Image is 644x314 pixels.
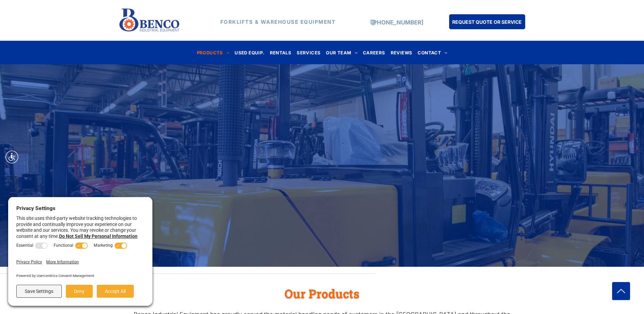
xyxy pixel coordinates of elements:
[388,48,415,57] a: REVIEWS
[267,48,294,57] a: RENTALS
[360,48,388,57] a: CAREERS
[294,48,323,57] a: SERVICES
[284,285,360,301] span: Our Products
[449,14,525,29] a: REQUEST QUOTE OR SERVICE
[194,48,232,57] a: PRODUCTS
[415,48,450,57] a: CONTACT
[323,48,360,57] a: OUR TEAM
[220,19,336,25] strong: FORKLIFTS & WAREHOUSE EQUIPMENT
[452,16,522,28] span: REQUEST QUOTE OR SERVICE
[371,19,423,26] a: [PHONE_NUMBER]
[232,48,267,57] a: USED EQUIP.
